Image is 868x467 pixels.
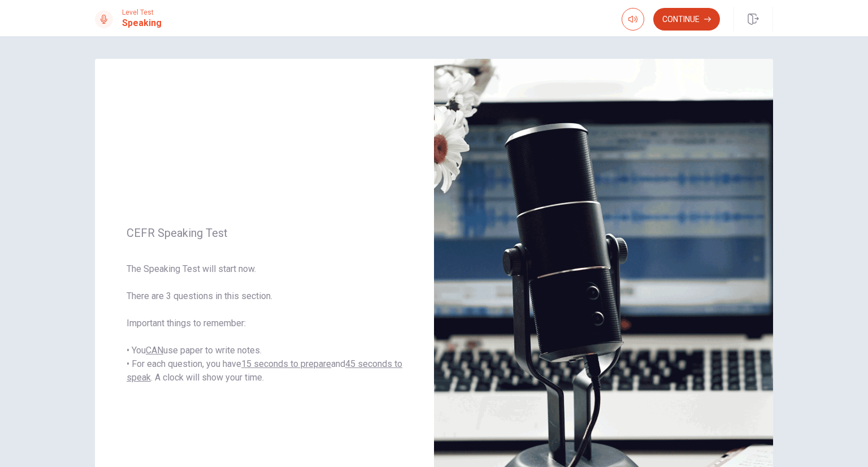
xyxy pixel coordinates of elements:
span: CEFR Speaking Test [127,226,402,240]
h1: Speaking [122,16,162,30]
u: CAN [146,345,163,356]
u: 15 seconds to prepare [241,358,331,369]
span: The Speaking Test will start now. There are 3 questions in this section. Important things to reme... [127,262,402,384]
button: Continue [653,8,720,31]
span: Level Test [122,8,162,16]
